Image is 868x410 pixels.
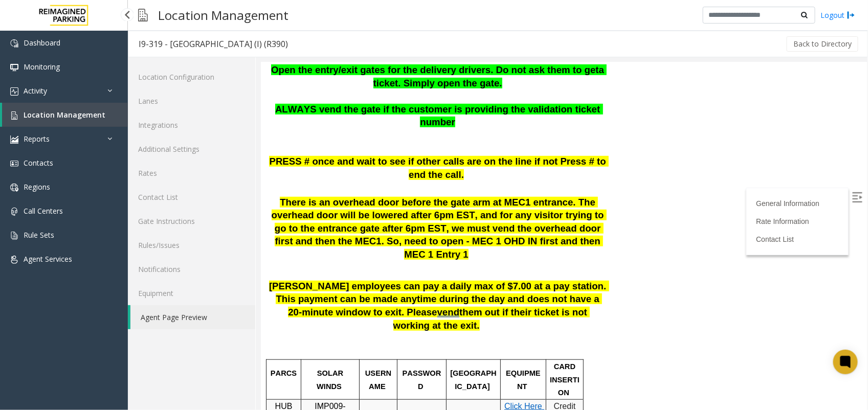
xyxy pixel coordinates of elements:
[128,65,255,89] a: Location Configuration
[128,113,255,137] a: Integrations
[14,41,342,65] span: ALWAYS vend the gate if the customer is providing the validation ticket number
[132,244,329,268] span: them out if their ticket is not working at the exit
[216,258,218,268] span: .
[128,233,255,257] a: Rules/Issues
[10,208,18,216] img: 'icon'
[11,134,346,197] span: There is an overhead door before the gate arm at MEC1 entrance. The overhead door will be lowered...
[128,209,255,233] a: Gate Instructions
[289,300,319,334] span: CARD INSERTION
[142,307,181,328] span: PASSWORD
[104,307,130,328] span: USERNAME
[24,182,50,192] span: Regions
[189,307,235,328] span: [GEOGRAPHIC_DATA]
[495,137,559,145] a: General Information
[11,339,34,374] span: HUB Parking
[847,10,855,20] img: logout
[10,184,18,192] img: 'icon'
[10,232,18,240] img: 'icon'
[10,135,18,144] img: 'icon'
[128,185,255,209] a: Contact List
[128,281,255,305] a: Equipment
[787,36,858,52] button: Back to Directory
[128,161,255,185] a: Rates
[24,254,72,264] span: Agent Services
[24,62,60,72] span: Monitoring
[10,307,36,315] span: PARCS
[153,3,294,28] h3: Location Management
[820,10,855,20] a: Logout
[2,103,128,127] a: Location Management
[54,339,84,361] span: IMP009-0319
[10,256,18,264] img: 'icon'
[10,87,18,96] img: 'icon'
[495,155,548,163] a: Rate Information
[24,134,50,144] span: Reports
[495,173,533,181] a: Contact List
[138,3,148,28] img: pageIcon
[139,37,288,51] div: I9-319 - [GEOGRAPHIC_DATA] (I) (R390)
[10,39,18,48] img: 'icon'
[113,2,346,26] span: a ticket. Simply open the gate.
[591,130,602,140] img: Open/Close Sidebar Menu
[56,307,84,328] span: SOLAR WINDS
[130,305,255,329] a: Agent Page Preview
[24,38,60,48] span: Dashboard
[24,158,53,168] span: Contacts
[24,230,54,240] span: Rule Sets
[10,63,18,72] img: 'icon'
[10,2,338,13] span: Open the entry/exit gates for the delivery drivers. Do not ask them to get
[8,94,348,118] span: PRESS # once and wait to see if other calls are on the line if not Press # to end the call.
[10,160,18,168] img: 'icon'
[128,89,255,113] a: Lanes
[24,86,47,96] span: Activity
[128,137,255,161] a: Additional Settings
[8,218,348,255] span: [PERSON_NAME] employees can pay a daily max of $7.00 at a pay station. This payment can be made a...
[24,206,63,216] span: Call Centers
[176,244,199,256] span: vend
[10,111,18,120] img: 'icon'
[245,307,280,328] span: EQUIPMENT
[128,257,255,281] a: Notifications
[24,110,105,120] span: Location Management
